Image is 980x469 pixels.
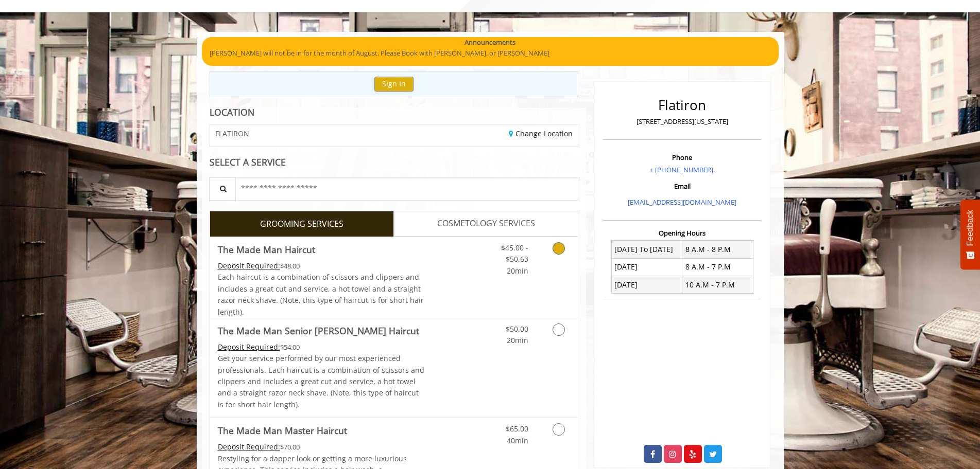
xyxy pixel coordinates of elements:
a: + [PHONE_NUMBER]. [650,165,715,174]
td: 8 A.M - 8 P.M [682,241,753,258]
p: Get your service performed by our most experienced professionals. Each haircut is a combination o... [218,353,425,410]
span: FLATIRON [215,130,249,137]
td: 8 A.M - 7 P.M [682,258,753,276]
td: [DATE] [611,276,682,294]
span: GROOMING SERVICES [260,218,343,231]
div: $70.00 [218,441,425,453]
b: The Made Man Master Haircut [218,423,347,438]
h3: Phone [606,154,759,161]
button: Feedback - Show survey [960,200,980,269]
div: SELECT A SERVICE [210,157,579,167]
b: LOCATION [210,106,254,118]
td: 10 A.M - 7 P.M [682,276,753,294]
span: 40min [507,436,528,445]
span: $65.00 [506,424,528,434]
span: $45.00 - $50.63 [501,243,528,264]
span: Each haircut is a combination of scissors and clippers and includes a great cut and service, a ho... [218,272,424,316]
b: The Made Man Senior [PERSON_NAME] Haircut [218,323,419,338]
p: [PERSON_NAME] will not be in for the month of August. Please Book with [PERSON_NAME], or [PERSON_... [210,48,771,59]
span: This service needs some Advance to be paid before we block your appointment [218,442,280,452]
td: [DATE] [611,258,682,276]
span: 20min [507,335,528,345]
button: Sign In [374,77,414,92]
span: This service needs some Advance to be paid before we block your appointment [218,342,280,352]
h3: Opening Hours [603,229,761,237]
span: COSMETOLOGY SERVICES [437,217,535,230]
b: The Made Man Haircut [218,242,315,257]
b: Announcements [465,37,515,48]
button: Service Search [209,177,236,201]
a: Change Location [509,129,573,138]
h2: Flatiron [606,98,759,113]
h3: Email [606,183,759,190]
div: $54.00 [218,341,425,353]
td: [DATE] To [DATE] [611,241,682,258]
span: Feedback [966,210,975,246]
a: [EMAIL_ADDRESS][DOMAIN_NAME] [628,197,736,207]
div: $48.00 [218,260,425,272]
span: This service needs some Advance to be paid before we block your appointment [218,261,280,270]
span: $50.00 [506,324,528,334]
span: 20min [507,266,528,276]
p: [STREET_ADDRESS][US_STATE] [606,116,759,127]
